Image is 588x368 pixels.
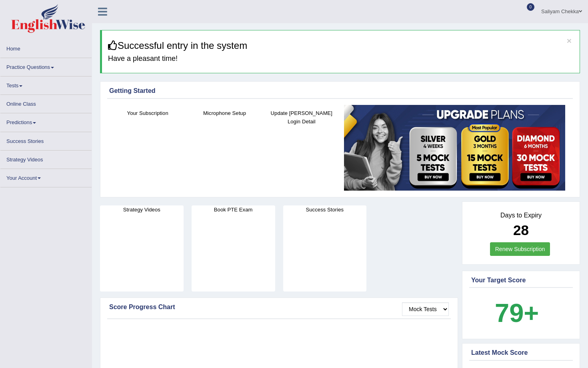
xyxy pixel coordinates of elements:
[527,3,535,11] span: 0
[109,86,571,96] div: Getting Started
[0,132,92,148] a: Success Stories
[267,109,336,126] h4: Update [PERSON_NAME] Login Detail
[113,109,182,117] h4: Your Subscription
[344,105,565,191] img: small5.jpg
[108,40,574,51] h3: Successful entry in the system
[471,348,571,358] div: Latest Mock Score
[0,40,92,55] a: Home
[100,205,184,214] h4: Strategy Videos
[0,169,92,185] a: Your Account
[490,242,550,256] a: Renew Subscription
[109,302,449,312] div: Score Progress Chart
[190,109,259,117] h4: Microphone Setup
[283,205,367,214] h4: Success Stories
[0,113,92,129] a: Predictions
[192,205,275,214] h4: Book PTE Exam
[0,151,92,166] a: Strategy Videos
[567,36,572,45] button: ×
[0,95,92,111] a: Online Class
[471,212,571,219] h4: Days to Expiry
[513,222,529,238] b: 28
[0,76,92,92] a: Tests
[495,298,539,328] b: 79+
[471,275,571,285] div: Your Target Score
[108,55,574,63] h4: Have a pleasant time!
[0,58,92,74] a: Practice Questions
